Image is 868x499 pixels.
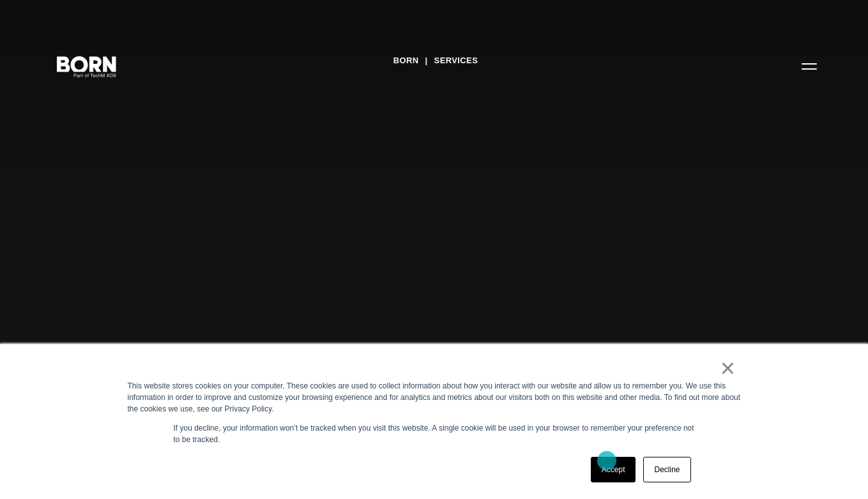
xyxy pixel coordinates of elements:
a: Accept [591,457,636,482]
a: BORN [393,51,419,70]
a: × [720,362,736,374]
a: Decline [643,457,690,482]
a: Services [434,51,478,70]
p: If you decline, your information won’t be tracked when you visit this website. A single cookie wi... [174,422,695,445]
div: This website stores cookies on your computer. These cookies are used to collect information about... [128,380,741,415]
button: Open [794,52,825,79]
